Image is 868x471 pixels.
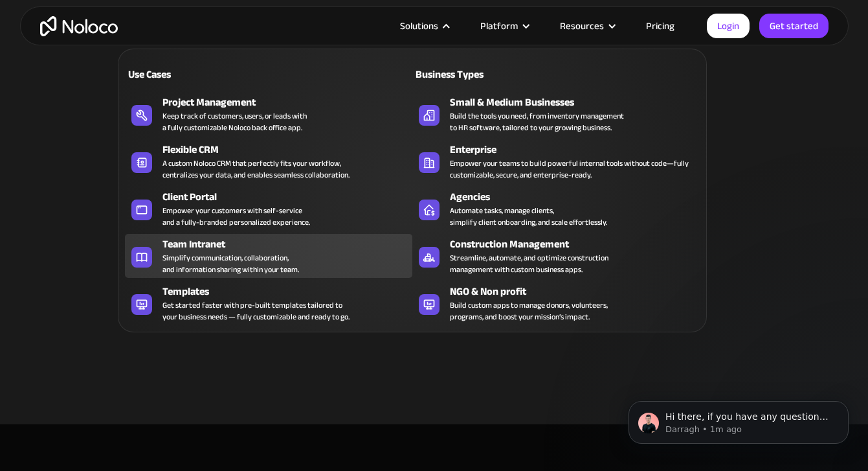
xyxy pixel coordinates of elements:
div: Solutions [400,17,438,34]
a: Small & Medium BusinessesBuild the tools you need, from inventory managementto HR software, tailo... [412,92,700,136]
div: Team Intranet [162,236,418,252]
div: Templates [162,284,418,299]
iframe: Intercom notifications message [609,374,868,465]
div: Empower your customers with self-service and a fully-branded personalized experience. [162,205,310,228]
div: Solutions [384,17,464,34]
div: Agencies [450,189,706,205]
div: Platform [464,17,544,34]
div: Use Cases [125,67,263,82]
nav: Solutions [118,30,707,332]
div: Project Management [162,95,418,110]
div: Resources [544,17,630,34]
div: Business Types [412,67,551,82]
div: Flexible CRM [162,142,418,157]
a: Business Types [412,59,700,89]
div: Small & Medium Businesses [450,95,706,110]
a: Pricing [630,17,691,34]
div: Simplify communication, collaboration, and information sharing within your team. [162,252,299,275]
a: Get started [759,14,829,38]
a: Construction ManagementStreamline, automate, and optimize constructionmanagement with custom busi... [412,234,700,278]
div: NGO & Non profit [450,284,706,299]
div: Client Portal [162,189,418,205]
div: Get started faster with pre-built templates tailored to your business needs — fully customizable ... [162,299,350,323]
a: NGO & Non profitBuild custom apps to manage donors, volunteers,programs, and boost your mission’s... [412,281,700,325]
div: Empower your teams to build powerful internal tools without code—fully customizable, secure, and ... [450,157,693,181]
a: Client PortalEmpower your customers with self-serviceand a fully-branded personalized experience. [125,187,412,231]
div: Enterprise [450,142,706,157]
a: EnterpriseEmpower your teams to build powerful internal tools without code—fully customizable, se... [412,139,700,183]
div: Build the tools you need, from inventory management to HR software, tailored to your growing busi... [450,110,624,133]
a: home [40,16,118,36]
a: Use Cases [125,59,412,89]
a: Login [707,14,750,38]
a: TemplatesGet started faster with pre-built templates tailored toyour business needs — fully custo... [125,281,412,325]
a: AgenciesAutomate tasks, manage clients,simplify client onboarding, and scale effortlessly. [412,187,700,231]
div: Construction Management [450,236,706,252]
div: Platform [480,17,518,34]
div: A custom Noloco CRM that perfectly fits your workflow, centralizes your data, and enables seamles... [162,157,350,181]
h2: Noloco vs. Retool at a glance [33,51,836,86]
div: Resources [560,17,604,34]
div: Automate tasks, manage clients, simplify client onboarding, and scale effortlessly. [450,205,607,228]
a: Project ManagementKeep track of customers, users, or leads witha fully customizable Noloco back o... [125,92,412,136]
div: Build custom apps to manage donors, volunteers, programs, and boost your mission’s impact. [450,299,608,323]
a: Flexible CRMA custom Noloco CRM that perfectly fits your workflow,centralizes your data, and enab... [125,139,412,183]
a: Team IntranetSimplify communication, collaboration,and information sharing within your team. [125,234,412,278]
div: Streamline, automate, and optimize construction management with custom business apps. [450,252,608,275]
div: Keep track of customers, users, or leads with a fully customizable Noloco back office app. [162,110,307,133]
